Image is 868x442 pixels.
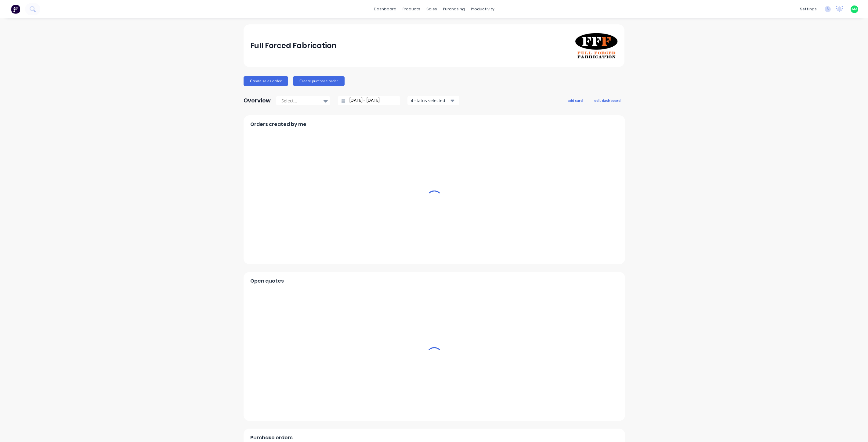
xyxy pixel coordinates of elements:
button: add card [564,96,587,104]
button: Create sales order [244,76,288,86]
img: Factory [11,5,20,14]
div: purchasing [440,5,468,14]
div: productivity [468,5,497,14]
div: Full Forced Fabrication [250,40,336,52]
div: sales [423,5,440,14]
span: Purchase orders [250,434,293,441]
div: products [400,5,423,14]
button: 4 status selected [407,96,459,105]
span: Open quotes [250,277,284,285]
div: settings [797,5,820,14]
div: Overview [244,94,271,107]
div: 4 status selected [411,97,449,104]
button: Create purchase order [293,76,345,86]
a: dashboard [371,5,400,14]
img: Full Forced Fabrication [575,33,618,59]
span: Orders created by me [250,121,306,128]
button: edit dashboard [590,96,624,104]
span: AM [852,6,857,12]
